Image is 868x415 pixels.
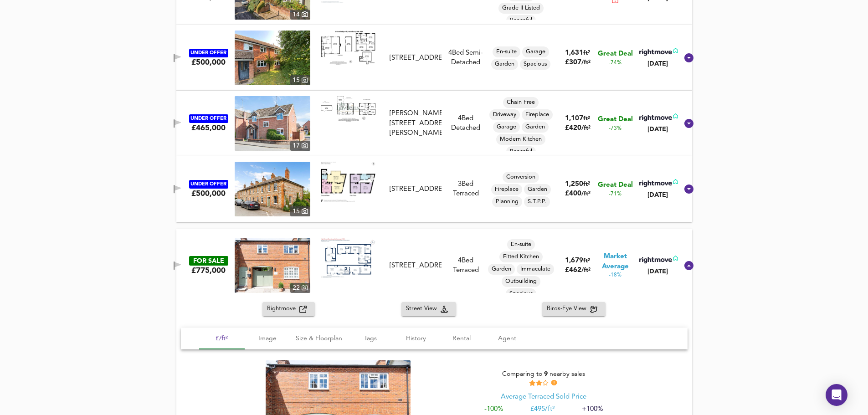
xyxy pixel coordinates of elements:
span: Agent [490,333,524,344]
span: / ft² [581,267,591,273]
span: Rental [444,333,479,344]
span: £ 495/ft² [530,406,555,413]
span: Street View [406,304,441,314]
div: [DATE] [637,125,678,134]
div: [STREET_ADDRESS] [390,184,442,194]
div: FOR SALE£775,000 property thumbnail 22 Floorplan[STREET_ADDRESS]4Bed TerracedEn-suiteFitted Kitch... [176,229,692,302]
span: Driveway [489,111,520,119]
span: / ft² [581,60,591,66]
div: Lawrence Mead, Ramsbury, Marlborough, SN8 2RW [386,109,445,138]
span: Market Average [596,252,635,272]
div: £500,000 [191,189,226,199]
div: Spacious [506,288,536,299]
span: Garden [524,185,551,194]
div: [DATE] [637,190,678,200]
span: -18% [609,272,621,279]
div: 3 Bed Terraced [445,179,486,199]
div: En-suite [493,46,520,57]
a: property thumbnail 22 [235,238,310,293]
span: Image [250,333,285,344]
span: ft² [583,50,590,56]
div: 4 Bed Detached [445,114,486,133]
span: S.T.P.P. [524,198,550,206]
span: Garage [522,48,549,56]
span: £ 307 [565,59,591,66]
div: Grade II Listed [498,3,544,14]
div: S.T.P.P. [524,196,550,207]
span: ft² [583,181,590,187]
div: 4 Bed Semi-Detached [445,48,486,68]
div: Fireplace [491,184,522,195]
span: Planning [492,198,522,206]
img: Floorplan [321,31,375,64]
span: Birds-Eye View [547,304,590,314]
div: Comparing to nearby sales [484,369,603,387]
button: Birds-Eye View [542,302,606,316]
div: £500,000 [191,57,226,67]
div: UNDER OFFER [189,49,228,57]
span: Garden [488,265,515,273]
div: [DATE] [637,59,678,68]
span: / ft² [581,191,591,197]
span: Great Deal [598,49,633,59]
span: En-suite [507,241,535,249]
span: £/ft² [205,333,239,344]
div: Peaceful [506,15,536,26]
span: Fireplace [522,111,553,119]
div: Garage [493,122,520,133]
div: [PERSON_NAME][STREET_ADDRESS][PERSON_NAME] [390,109,442,138]
div: En-suite [507,239,535,250]
div: 17 [290,141,310,151]
span: 1,679 [565,257,583,264]
img: property thumbnail [235,162,310,216]
div: Fitted Kitchen [499,251,543,262]
img: property thumbnail [235,31,310,85]
div: [STREET_ADDRESS] [390,53,442,63]
span: 1,107 [565,115,583,122]
div: Immaculate [517,264,554,275]
svg: Show Details [683,118,694,129]
span: / ft² [581,125,591,131]
div: UNDER OFFER£465,000 property thumbnail 17 Floorplan[PERSON_NAME][STREET_ADDRESS][PERSON_NAME]4Bed... [176,91,692,156]
span: Immaculate [517,265,554,273]
div: Garden [524,184,551,195]
span: Spacious [520,60,550,68]
span: Fitted Kitchen [499,253,543,261]
div: UNDER OFFER [189,180,228,189]
div: Garden [522,122,549,133]
div: Open Intercom Messenger [826,384,847,406]
div: 4 Bed Terraced [445,256,486,276]
div: Average Terraced Sold Price [501,392,586,402]
a: property thumbnail 17 [235,96,310,151]
span: Spacious [506,290,536,298]
div: Planning [492,196,522,207]
img: Floorplan [321,162,375,201]
div: 15 [290,75,310,85]
div: FOR SALE [189,256,228,266]
span: Rightmove [267,304,299,314]
div: UNDER OFFER [189,114,228,123]
span: Chain Free [503,98,539,107]
div: Garden [491,59,518,70]
div: UNDER OFFER£500,000 property thumbnail 15 Floorplan[STREET_ADDRESS]4Bed Semi-DetachedEn-suiteGara... [176,25,692,91]
svg: Show Details [683,52,694,63]
span: -73% [609,125,621,133]
span: Size & Floorplan [296,333,342,344]
svg: Show Details [683,184,694,195]
span: Tags [353,333,388,344]
div: Outbuilding [502,276,540,287]
div: 15 [290,206,310,216]
span: Modern Kitchen [496,135,545,143]
div: Garage [522,46,549,57]
div: Chain Free [503,97,539,108]
span: Garage [493,123,520,131]
button: Street View [401,302,456,316]
span: Grade II Listed [498,4,544,12]
div: High Street, Ramsbury, Marlborough, Wiltshire, SN8 2QN [386,184,445,194]
span: ft² [583,116,590,122]
span: -74% [609,59,621,67]
span: History [399,333,433,344]
div: Driveway [489,109,520,120]
span: Peaceful [506,16,536,25]
span: £ 462 [565,267,591,274]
